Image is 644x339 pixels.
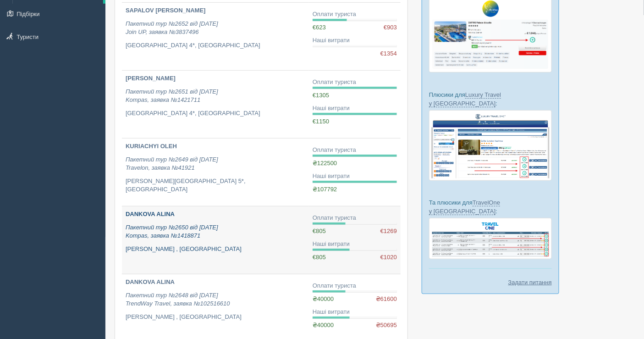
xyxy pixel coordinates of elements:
a: Luxury Travel у [GEOGRAPHIC_DATA] [429,91,501,107]
a: Задати питання [508,278,552,287]
span: ₴122500 [313,160,337,167]
span: ₴40000 [313,295,334,302]
i: Пакетний тур №2648 від [DATE] TrendWay Travel, заявка №102516610 [126,292,230,307]
p: [GEOGRAPHIC_DATA] 4*, [GEOGRAPHIC_DATA] [126,41,305,50]
a: SAPALOV [PERSON_NAME] Пакетний тур №2652 від [DATE]Join UP, заявка №3837496 [GEOGRAPHIC_DATA] 4*,... [122,3,309,70]
p: [PERSON_NAME][GEOGRAPHIC_DATA] 5*, [GEOGRAPHIC_DATA] [126,177,305,194]
div: Оплати туриста [313,78,397,87]
div: Оплати туриста [313,282,397,290]
span: ₴40000 [313,322,334,328]
span: €1020 [380,253,397,262]
img: travel-one-%D0%BF%D1%96%D0%B4%D0%B1%D1%96%D1%80%D0%BA%D0%B0-%D1%81%D1%80%D0%BC-%D0%B4%D0%BB%D1%8F... [429,218,552,259]
div: Наші витрати [313,36,397,45]
span: €1305 [313,92,329,99]
p: [PERSON_NAME] , [GEOGRAPHIC_DATA] [126,313,305,322]
p: Та плюсики для : [429,198,552,216]
a: KURIACHYI OLEH Пакетний тур №2649 від [DATE]Travelon, заявка №41921 [PERSON_NAME][GEOGRAPHIC_DATA... [122,139,309,206]
span: €1269 [380,227,397,236]
div: Оплати туриста [313,214,397,222]
div: Наші витрати [313,308,397,317]
div: Наші витрати [313,104,397,113]
img: luxury-travel-%D0%BF%D0%BE%D0%B4%D0%B1%D0%BE%D1%80%D0%BA%D0%B0-%D1%81%D1%80%D0%BC-%D0%B4%D0%BB%D1... [429,110,552,181]
i: Пакетний тур №2652 від [DATE] Join UP, заявка №3837496 [126,20,218,36]
b: [PERSON_NAME] [126,75,176,82]
span: €805 [313,254,326,261]
a: DANKOVA ALINA Пакетний тур №2650 від [DATE]Kompas, заявка №1418871 [PERSON_NAME] , [GEOGRAPHIC_DATA] [122,206,309,274]
b: SAPALOV [PERSON_NAME] [126,7,206,14]
b: KURIACHYI OLEH [126,143,177,150]
span: €1150 [313,118,329,125]
i: Пакетний тур №2649 від [DATE] Travelon, заявка №41921 [126,156,218,172]
div: Оплати туриста [313,146,397,155]
span: ₴50695 [376,321,397,330]
span: €805 [313,228,326,234]
span: €623 [313,24,326,31]
span: €903 [384,23,397,32]
p: [GEOGRAPHIC_DATA] 4*, [GEOGRAPHIC_DATA] [126,109,305,118]
div: Наші витрати [313,172,397,181]
b: DANKOVA ALINA [126,211,175,217]
p: [PERSON_NAME] , [GEOGRAPHIC_DATA] [126,245,305,254]
div: Оплати туриста [313,10,397,19]
div: Наші витрати [313,240,397,249]
span: €1354 [380,50,397,58]
p: Плюсики для : [429,90,552,108]
b: DANKOVA ALINA [126,278,175,285]
span: ₴107792 [313,186,337,193]
i: Пакетний тур №2651 від [DATE] Kompas, заявка №1421711 [126,88,218,104]
span: ₴61600 [376,295,397,304]
a: [PERSON_NAME] Пакетний тур №2651 від [DATE]Kompas, заявка №1421711 [GEOGRAPHIC_DATA] 4*, [GEOGRAP... [122,71,309,138]
i: Пакетний тур №2650 від [DATE] Kompas, заявка №1418871 [126,224,218,239]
